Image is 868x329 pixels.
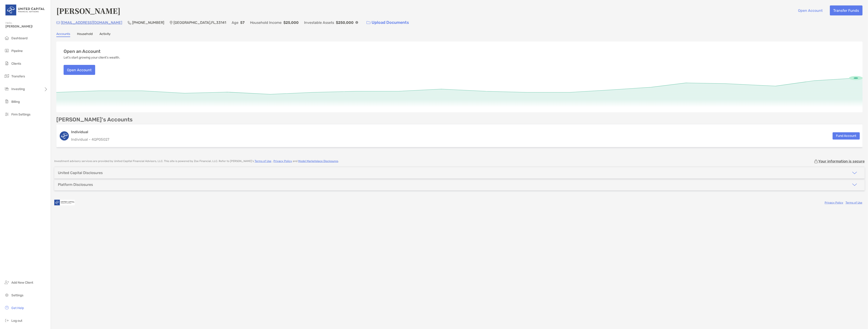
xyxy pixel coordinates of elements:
p: Individual - 4QP05027 [71,137,109,142]
a: Terms of Use [846,201,862,204]
span: [PERSON_NAME]! [5,25,48,28]
img: Phone Icon [128,21,131,25]
span: Dashboard [11,36,27,40]
img: get-help icon [4,305,10,310]
img: United Capital Logo [5,2,45,18]
img: add_new_client icon [4,280,10,285]
button: Transfer Funds [830,5,863,15]
button: Fund Account [833,132,860,140]
img: logout icon [4,318,10,323]
img: billing icon [4,99,10,104]
h3: Individual [71,129,109,135]
p: Investable Assets [304,20,334,25]
p: Household Income [250,20,282,25]
div: Platform Disclosures [58,182,93,187]
img: clients icon [4,61,10,66]
p: Age [232,20,238,25]
img: dashboard icon [4,35,10,41]
p: Let's start growing your client's wealth. [64,56,120,59]
div: United Capital Disclosures [58,171,103,175]
p: $25,000 [283,20,299,25]
button: Open Account [795,5,826,15]
img: firm-settings icon [4,111,10,117]
img: company logo [54,197,75,208]
img: transfers icon [4,73,10,79]
a: Activity [99,32,111,37]
img: settings icon [4,292,10,298]
h4: [PERSON_NAME] [56,5,120,16]
img: pipeline icon [4,48,10,53]
img: Location Icon [170,21,173,25]
p: $250,000 [336,20,354,25]
p: Investment advisory services are provided by United Capital Financial Advisors, LLC . This site i... [54,160,339,163]
img: Email Icon [56,21,60,24]
img: button icon [367,21,370,24]
span: Firm Settings [11,113,30,116]
span: Settings [11,293,23,297]
p: Your information is secure [818,159,865,163]
h3: Open an Account [64,49,101,54]
span: Get Help [11,306,24,310]
a: Privacy Policy [825,201,843,204]
a: Privacy Policy [273,160,292,163]
a: Model Marketplace Disclosures [298,160,338,163]
button: Open Account [64,65,95,75]
span: Transfers [11,74,25,78]
img: Info Icon [355,21,358,24]
p: [EMAIL_ADDRESS][DOMAIN_NAME] [61,20,122,25]
p: [GEOGRAPHIC_DATA] , FL , 33141 [174,20,226,25]
span: Log out [11,319,22,323]
p: [PERSON_NAME]'s Accounts [56,117,133,123]
a: Household [77,32,93,37]
p: [PHONE_NUMBER] [132,20,164,25]
img: icon arrow [852,170,857,176]
p: 57 [240,20,245,25]
a: Upload Documents [364,18,412,27]
span: Add New Client [11,281,33,285]
img: logo account [60,131,69,140]
img: investing icon [4,86,10,91]
a: Accounts [56,32,70,37]
img: icon arrow [852,182,857,187]
a: Terms of Use [255,160,271,163]
span: Clients [11,62,21,66]
span: Investing [11,87,25,91]
span: Billing [11,100,20,104]
span: Pipeline [11,49,23,53]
